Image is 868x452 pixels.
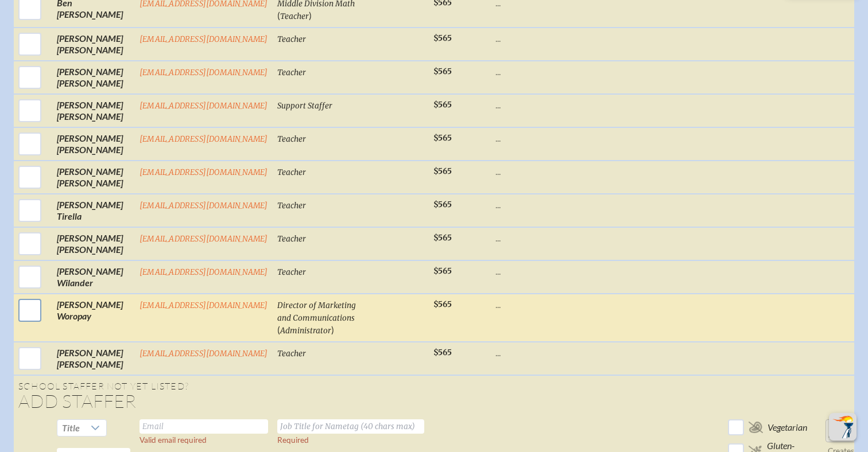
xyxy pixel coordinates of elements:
td: [PERSON_NAME] [PERSON_NAME] [52,127,135,161]
a: [EMAIL_ADDRESS][DOMAIN_NAME] [139,349,268,359]
span: ) [309,10,312,21]
span: ) [331,324,334,335]
span: Teacher [280,11,309,21]
span: Administrator [280,326,331,336]
input: Email [139,419,268,434]
a: [EMAIL_ADDRESS][DOMAIN_NAME] [139,68,268,77]
td: [PERSON_NAME] [PERSON_NAME] [52,161,135,194]
span: $565 [433,233,452,243]
span: Teacher [277,349,306,359]
a: [EMAIL_ADDRESS][DOMAIN_NAME] [139,101,268,111]
p: ... [495,347,676,359]
p: ... [495,133,676,144]
span: $565 [433,299,452,309]
a: [EMAIL_ADDRESS][DOMAIN_NAME] [139,167,268,177]
span: ( [277,10,280,21]
td: [PERSON_NAME] [PERSON_NAME] [52,342,135,375]
a: [EMAIL_ADDRESS][DOMAIN_NAME] [139,267,268,277]
span: Teacher [277,234,306,244]
span: $565 [433,200,452,209]
span: Teacher [277,267,306,277]
span: $565 [433,133,452,143]
span: Director of Marketing and Communications [277,301,356,323]
span: $565 [433,67,452,76]
label: Valid email required [139,435,207,445]
td: [PERSON_NAME] [PERSON_NAME] [52,61,135,94]
td: [PERSON_NAME] Woropay [52,294,135,342]
td: [PERSON_NAME] [PERSON_NAME] [52,94,135,127]
span: $565 [433,266,452,276]
p: ... [495,66,676,77]
p: ... [495,199,676,211]
a: [EMAIL_ADDRESS][DOMAIN_NAME] [139,234,268,244]
span: Teacher [277,201,306,211]
a: [EMAIL_ADDRESS][DOMAIN_NAME] [139,134,268,144]
span: Support Staffer [277,101,332,111]
span: Vegetarian [768,422,807,433]
p: ... [495,99,676,111]
span: ( [277,324,280,335]
img: To the top [831,415,854,438]
span: Title [57,420,84,436]
td: [PERSON_NAME] Tirella [52,194,135,227]
span: Teacher [277,134,306,144]
a: [EMAIL_ADDRESS][DOMAIN_NAME] [139,301,268,310]
a: [EMAIL_ADDRESS][DOMAIN_NAME] [139,34,268,44]
span: $565 [433,33,452,43]
td: [PERSON_NAME] Wilander [52,260,135,294]
span: Teacher [277,167,306,177]
p: ... [495,266,676,277]
p: ... [495,166,676,177]
span: Title [62,422,80,433]
span: $565 [433,100,452,110]
span: $565 [433,166,452,176]
button: Scroll Top [829,413,857,441]
p: ... [495,33,676,44]
span: $565 [433,348,452,357]
a: [EMAIL_ADDRESS][DOMAIN_NAME] [139,201,268,211]
td: [PERSON_NAME] [PERSON_NAME] [52,28,135,61]
p: ... [495,232,676,244]
input: Job Title for Nametag (40 chars max) [277,419,424,434]
span: Teacher [277,68,306,77]
p: ... [495,299,676,310]
td: [PERSON_NAME] [PERSON_NAME] [52,227,135,260]
span: Teacher [277,34,306,44]
label: Required [277,435,309,445]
